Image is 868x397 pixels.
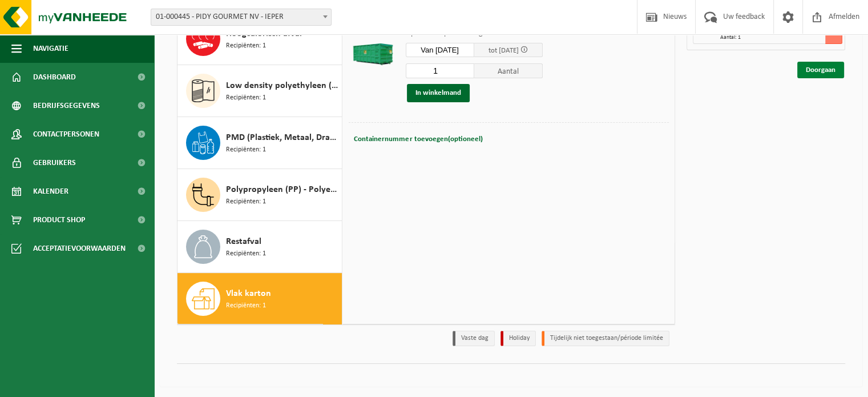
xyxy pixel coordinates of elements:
[353,131,483,147] button: Containernummer toevoegen(optioneel)
[226,79,339,93] span: Low density polyethyleen (LDPE) folie, los, naturel
[151,9,331,25] span: 01-000445 - PIDY GOURMET NV - IEPER
[177,13,342,65] button: Hoogcalorisch afval Recipiënten: 1
[226,183,339,197] span: Polypropyleen (PP) - Polyethyleen (PE) gemengd, hard, gekleurd
[177,117,342,169] button: PMD (Plastiek, Metaal, Drankkartons) (bedrijven) Recipiënten: 1
[354,135,482,143] span: Containernummer toevoegen(optioneel)
[226,41,266,51] span: Recipiënten: 1
[226,287,271,300] span: Vlak karton
[226,93,266,103] span: Recipiënten: 1
[33,149,76,177] span: Gebruikers
[33,34,68,63] span: Navigatie
[177,169,342,221] button: Polypropyleen (PP) - Polyethyleen (PE) gemengd, hard, gekleurd Recipiënten: 1
[151,9,332,26] span: 01-000445 - PIDY GOURMET NV - IEPER
[407,84,470,102] button: In winkelmand
[33,206,85,234] span: Product Shop
[453,331,495,346] li: Vaste dag
[542,331,669,346] li: Tijdelijk niet toegestaan/période limitée
[226,131,339,145] span: PMD (Plastiek, Metaal, Drankkartons) (bedrijven)
[226,145,266,155] span: Recipiënten: 1
[488,47,519,54] span: tot [DATE]
[33,63,76,91] span: Dashboard
[33,120,99,149] span: Contactpersonen
[177,273,342,324] button: Vlak karton Recipiënten: 1
[33,234,126,263] span: Acceptatievoorwaarden
[406,43,474,57] input: Selecteer datum
[177,221,342,273] button: Restafval Recipiënten: 1
[226,197,266,207] span: Recipiënten: 1
[226,300,266,311] span: Recipiënten: 1
[226,235,261,248] span: Restafval
[474,63,543,78] span: Aantal
[177,65,342,117] button: Low density polyethyleen (LDPE) folie, los, naturel Recipiënten: 1
[797,62,844,78] a: Doorgaan
[720,35,842,41] div: Aantal: 1
[33,177,68,206] span: Kalender
[500,331,536,346] li: Holiday
[226,248,266,259] span: Recipiënten: 1
[33,91,100,120] span: Bedrijfsgegevens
